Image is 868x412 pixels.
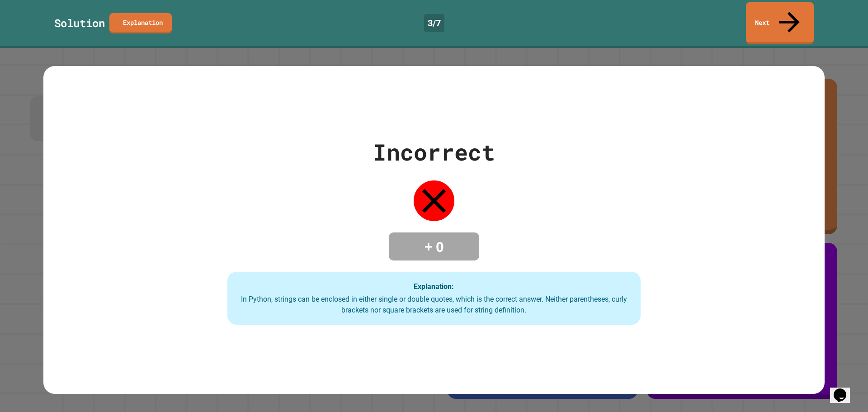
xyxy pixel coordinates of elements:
strong: Explanation: [414,282,454,290]
div: 3 / 7 [424,14,444,32]
div: In Python, strings can be enclosed in either single or double quotes, which is the correct answer... [236,294,632,316]
a: Explanation [109,13,172,33]
h4: + 0 [398,237,470,256]
iframe: chat widget [830,376,859,403]
div: Solution [54,15,105,31]
div: Incorrect [373,135,495,169]
a: Next [746,2,814,44]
